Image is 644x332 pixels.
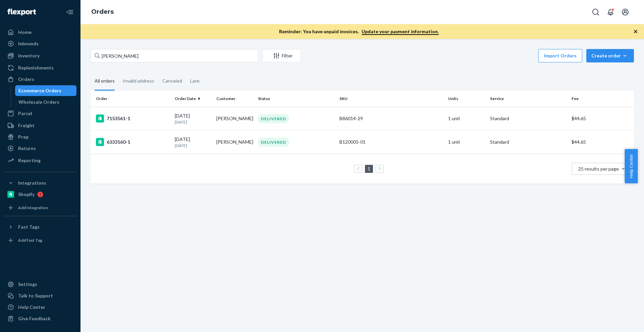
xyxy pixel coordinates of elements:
[4,38,76,49] a: Inbounds
[18,180,46,186] div: Integrations
[18,205,48,210] div: Add Integration
[490,115,566,122] p: Standard
[18,157,41,164] div: Reporting
[591,52,629,59] div: Create order
[18,122,35,129] div: Freight
[619,5,632,19] button: Open account menu
[96,138,169,146] div: 6333160-1
[445,107,487,130] td: 1 unit
[18,40,39,47] div: Inbounds
[18,64,54,71] div: Replenishments
[95,72,115,91] div: All orders
[589,5,602,19] button: Open Search Box
[18,237,42,243] div: Add Fast Tag
[445,130,487,154] td: 1 unit
[91,91,172,107] th: Order
[4,120,76,131] a: Freight
[339,115,443,122] div: B86014-29
[4,74,76,85] a: Orders
[4,222,76,232] button: Fast Tags
[4,155,76,166] a: Reporting
[262,49,301,62] button: Filter
[4,313,76,324] button: Give Feedback
[18,110,32,117] div: Parcel
[18,145,36,152] div: Returns
[366,166,372,172] a: Page 1 is your current page
[175,136,211,148] div: [DATE]
[339,139,443,145] div: B120005-01
[4,132,76,142] a: Prep
[18,87,61,94] div: Ecommerce Orders
[263,52,301,59] div: Filter
[604,5,617,19] button: Open notifications
[18,52,40,59] div: Inventory
[18,76,34,83] div: Orders
[15,85,77,96] a: Ecommerce Orders
[214,107,255,130] td: [PERSON_NAME]
[487,91,569,107] th: Service
[4,27,76,38] a: Home
[4,202,76,213] a: Add Integration
[279,28,439,35] p: Reminder: You have unpaid invoices.
[538,49,582,62] button: Import Orders
[586,49,634,62] button: Create order
[601,312,637,329] iframe: Opens a widget where you can chat to one of our agents
[258,138,289,147] div: DELIVERED
[4,50,76,61] a: Inventory
[362,29,439,35] a: Update your payment information.
[214,130,255,154] td: [PERSON_NAME]
[569,130,634,154] td: $44.65
[18,315,51,322] div: Give Feedback
[4,62,76,73] a: Replenishments
[175,143,211,148] p: [DATE]
[445,91,487,107] th: Units
[18,281,37,288] div: Settings
[175,119,211,125] p: [DATE]
[91,49,258,62] input: Search orders
[4,290,76,301] button: Talk to Support
[18,99,59,105] div: Wholesale Orders
[91,8,114,15] a: Orders
[490,139,566,145] p: Standard
[4,189,76,200] a: Shopify
[569,91,634,107] th: Fee
[4,143,76,154] a: Returns
[18,304,45,311] div: Help Center
[18,191,35,198] div: Shopify
[18,292,53,299] div: Talk to Support
[258,114,289,123] div: DELIVERED
[4,178,76,188] button: Integrations
[63,5,76,19] button: Close Navigation
[15,97,77,107] a: Wholesale Orders
[123,72,154,90] div: Invalid address
[4,235,76,246] a: Add Fast Tag
[4,302,76,313] a: Help Center
[190,72,200,90] div: Late
[337,91,445,107] th: SKU
[625,149,638,183] button: Help Center
[18,134,29,140] div: Prep
[162,72,182,90] div: Canceled
[569,107,634,130] td: $44.65
[255,91,337,107] th: Status
[4,108,76,119] a: Parcel
[18,224,40,230] div: Fast Tags
[18,29,32,36] div: Home
[578,166,619,172] span: 25 results per page
[216,96,253,101] div: Customer
[172,91,214,107] th: Order Date
[4,279,76,290] a: Settings
[96,114,169,123] div: 7153561-1
[7,9,36,15] img: Flexport logo
[86,2,119,22] ol: breadcrumbs
[175,112,211,125] div: [DATE]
